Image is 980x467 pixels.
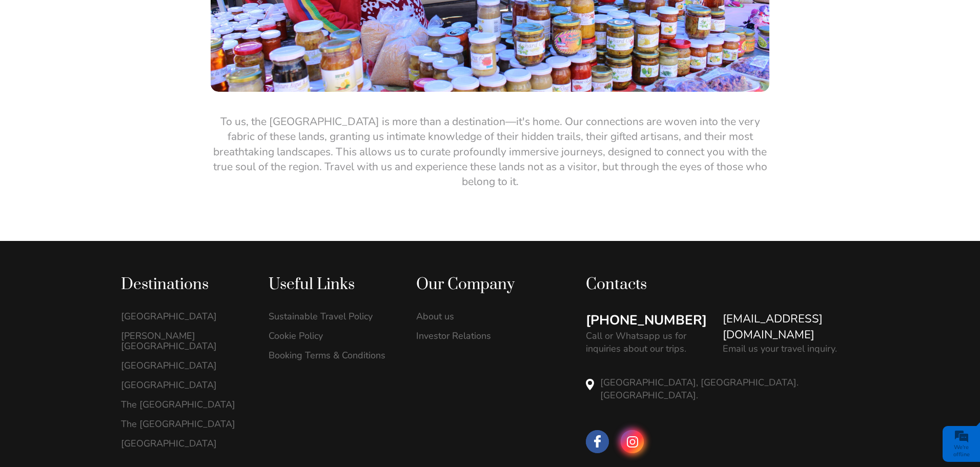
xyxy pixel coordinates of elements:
[586,311,707,330] a: [PHONE_NUMBER]
[168,5,193,30] div: Minimize live chat window
[150,316,186,330] em: Submit
[416,275,542,295] div: Our Company
[121,438,247,449] a: [GEOGRAPHIC_DATA]
[416,331,542,341] a: Investor Relations
[269,311,395,321] a: Sustainable Travel Policy
[269,275,395,295] div: Useful Links
[13,125,187,148] input: Enter your email address
[586,275,859,295] div: Contacts
[269,331,395,341] a: Cookie Policy
[723,311,859,343] a: [EMAIL_ADDRESS][DOMAIN_NAME]
[121,275,247,295] div: Destinations
[121,360,247,371] a: [GEOGRAPHIC_DATA]
[13,155,187,307] textarea: Type your message and click 'Submit'
[121,331,247,351] a: [PERSON_NAME][GEOGRAPHIC_DATA]
[121,399,247,410] a: The [GEOGRAPHIC_DATA]
[416,311,542,321] a: About us
[121,311,247,321] a: [GEOGRAPHIC_DATA]
[586,330,712,355] p: Call or Whatsapp us for inquiries about our trips.
[269,350,395,360] a: Booking Terms & Conditions
[13,95,187,117] input: Enter your last name
[11,53,27,68] div: Navigation go back
[69,54,188,67] div: Leave a message
[121,380,247,390] a: [GEOGRAPHIC_DATA]
[723,342,837,355] p: Email us your travel inquiry.
[945,444,977,458] div: We're offline
[121,419,247,429] a: The [GEOGRAPHIC_DATA]
[600,376,859,402] p: [GEOGRAPHIC_DATA], [GEOGRAPHIC_DATA]. [GEOGRAPHIC_DATA].
[211,114,769,190] p: To us, the [GEOGRAPHIC_DATA] is more than a destination—it's home. Our connections are woven into...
